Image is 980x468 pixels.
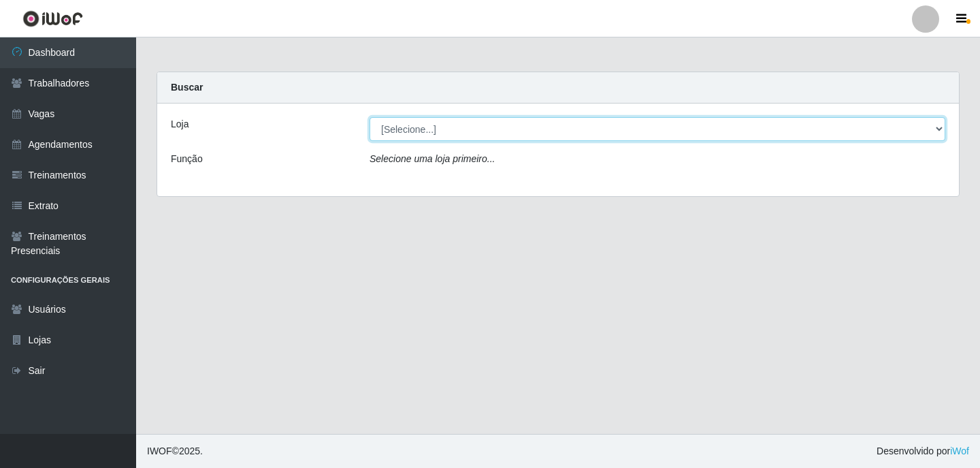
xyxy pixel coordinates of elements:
[950,446,969,456] a: iWof
[171,152,203,166] label: Função
[22,10,83,27] img: CoreUI Logo
[370,153,495,164] i: Selecione uma loja primeiro...
[877,444,969,458] span: Desenvolvido por
[171,82,203,93] strong: Buscar
[147,446,172,456] span: IWOF
[147,444,203,458] span: © 2025 .
[171,117,189,131] label: Loja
